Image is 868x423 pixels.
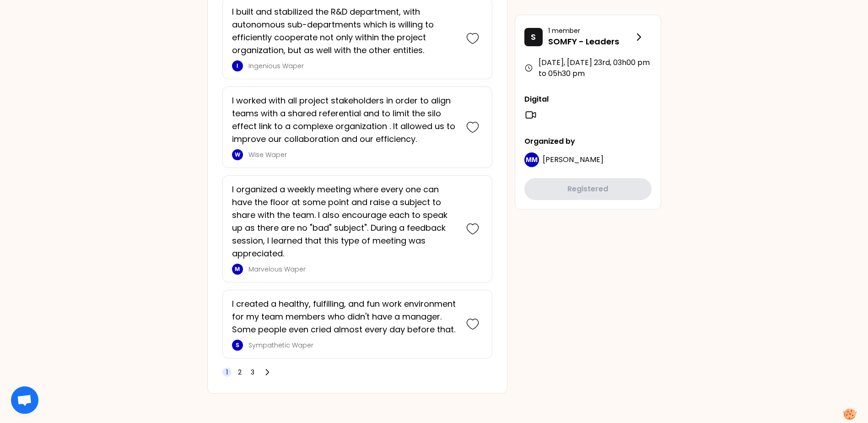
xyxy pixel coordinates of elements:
span: [PERSON_NAME] [543,154,604,165]
span: 1 [226,368,228,377]
p: W [235,151,240,158]
p: 1 member [548,26,633,35]
span: 2 [238,368,242,377]
p: I worked with all project stakeholders in order to align teams with a shared referential and to l... [232,94,457,146]
span: 3 [251,368,254,377]
p: M [235,266,240,273]
p: Wise Waper [248,150,457,159]
p: I built and stabilized the R&D department, with autonomous sub-departments which is willing to ef... [232,5,457,57]
p: I [237,62,238,70]
p: Organized by [524,136,652,147]
p: S [236,342,239,349]
p: MM [526,155,538,164]
p: Ingenious Waper [248,61,457,70]
p: Marvelous Waper [248,265,457,274]
p: Digital [524,94,652,105]
p: I created a healthy, fulfilling, and fun work environment for my team members who didn't have a m... [232,298,457,336]
p: Sympathetic Waper [248,341,457,350]
div: Otwarty czat [11,386,38,414]
p: S [531,31,536,43]
p: I organized a weekly meeting where every one can have the floor at some point and raise a subject... [232,183,457,260]
p: SOMFY - Leaders [548,35,633,48]
button: Registered [524,178,652,200]
div: [DATE], [DATE] 23rd , 03h00 pm to 05h30 pm [524,57,652,79]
